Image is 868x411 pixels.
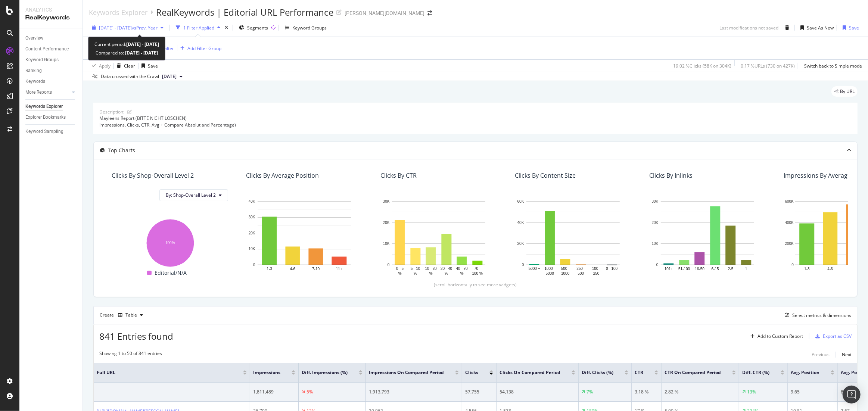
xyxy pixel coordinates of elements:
text: 0 - 5 [396,267,404,271]
text: 30K [652,199,659,203]
button: Export as CSV [812,330,852,342]
div: Data crossed with the Crawl [101,73,159,80]
button: By: Shop-Overall Level 2 [159,189,228,201]
div: Add to Custom Report [757,334,803,339]
text: 0 [791,263,794,267]
text: 20K [652,221,659,225]
div: Ranking [25,67,42,75]
text: 5000 [546,271,554,275]
text: 100 % [472,271,483,275]
div: Select metrics & dimensions [792,312,851,318]
button: [DATE] [159,72,186,81]
div: Clicks By Inlinks [649,172,693,179]
button: [DATE] - [DATE]vsPrev. Year [89,22,167,34]
a: Keyword Groups [25,56,77,64]
text: 40K [517,221,524,225]
div: More Reports [25,88,52,96]
span: By URL [840,89,855,94]
div: Save As New [807,25,834,31]
b: [DATE] - [DATE] [124,50,158,56]
text: 101+ [665,267,673,271]
button: Apply [89,60,111,72]
text: 10K [249,247,255,251]
div: 0.17 % URLs ( 730 on 427K ) [741,63,795,69]
a: Overview [25,34,77,42]
div: Mayleens Report (BITTE NICHT LÖSCHEN) Impressions, Clicks, CTR, Avg + Compare Absolut and Percent... [99,115,852,128]
text: 500 - [561,267,570,271]
div: Keyword Groups [25,56,59,64]
text: % [414,271,417,275]
div: 54,138 [500,389,575,395]
text: 70 - [474,267,480,271]
text: 1-3 [804,267,810,271]
div: Apply [99,63,111,69]
span: Segments [247,25,268,31]
text: 250 [593,271,600,275]
div: Keywords Explorer [25,103,63,110]
text: 0 - 100 [606,267,618,271]
b: [DATE] - [DATE] [126,41,159,47]
text: 0 [253,263,255,267]
span: [DATE] - [DATE] [99,25,132,31]
a: Content Performance [25,45,77,53]
button: Save [139,60,158,72]
svg: A chart. [112,215,228,268]
button: Select metrics & dimensions [782,311,851,320]
a: Keywords Explorer [89,8,147,16]
text: 6-15 [712,267,719,271]
button: Keyword Groups [282,22,330,34]
span: Clicks On Compared Period [500,369,560,376]
div: RealKeywords [25,13,77,22]
text: 5000 + [529,267,540,271]
span: 841 Entries found [99,330,173,342]
button: Switch back to Simple mode [801,60,862,72]
text: 1 [745,267,747,271]
a: Ranking [25,67,77,75]
div: 57,755 [465,389,493,395]
div: Save [148,63,158,69]
text: 30K [383,199,390,203]
text: 16-50 [695,267,704,271]
text: 500 [578,271,584,275]
svg: A chart. [649,197,766,277]
div: Current period: [94,40,159,49]
div: times [223,24,230,31]
div: 9.65 [791,389,834,395]
div: Clicks By CTR [380,172,417,179]
span: Avg. Position [791,369,819,376]
button: Save As New [797,22,834,34]
div: Top Charts [108,147,135,154]
div: (scroll horizontally to see more widgets) [103,281,848,288]
text: 11+ [336,267,342,271]
text: 0 [388,263,390,267]
text: 20K [383,221,390,225]
span: Impressions On Compared Period [369,369,444,376]
text: % [398,271,402,275]
a: Keyword Sampling [25,128,77,136]
span: CTR [635,369,643,376]
svg: A chart. [515,197,631,277]
div: Description: [99,109,124,115]
button: Clear [114,60,135,72]
text: 1000 [561,271,570,275]
div: legacy label [831,86,858,97]
text: % [460,271,464,275]
text: 250 - [576,267,585,271]
span: Editorial/N/A [155,268,187,277]
div: Open Intercom Messenger [843,386,861,404]
span: Full URL [97,369,232,376]
svg: A chart. [380,197,497,277]
div: Explorer Bookmarks [25,113,66,121]
div: RealKeywords | Editorial URL Performance [156,6,333,19]
text: 2-5 [728,267,734,271]
text: 4-6 [290,267,296,271]
text: 7-10 [312,267,320,271]
text: 4-6 [828,267,833,271]
svg: A chart. [246,197,363,277]
span: CTR On Compared Period [665,369,721,376]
